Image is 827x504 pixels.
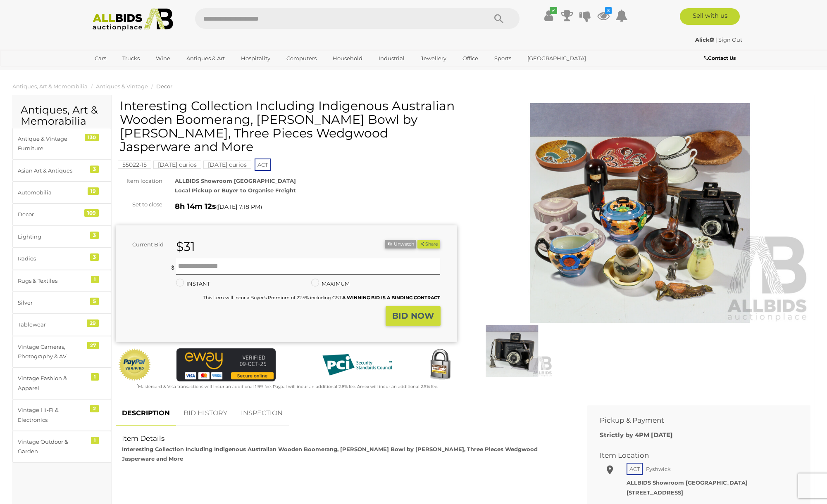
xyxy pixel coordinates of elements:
a: Alick [695,36,715,43]
strong: [STREET_ADDRESS] [627,489,683,496]
div: Vintage Cameras, Photography & AV [18,342,86,362]
img: Official PayPal Seal [118,348,152,381]
small: This Item will incur a Buyer's Premium of 22.5% including GST. [203,295,440,301]
img: Allbids.com.au [88,8,178,31]
i: 8 [605,7,612,14]
a: 8 [597,8,610,23]
div: Radios [18,254,86,263]
i: ✔ [550,7,557,14]
a: Automobilia 19 [12,182,111,203]
div: 3 [90,166,99,173]
strong: Interesting Collection Including Indigenous Australian Wooden Boomerang, [PERSON_NAME] Bowl by [P... [122,446,538,462]
a: Cars [89,52,112,65]
a: [DATE] curios [153,161,201,168]
a: Decor 109 [12,203,111,225]
h2: Antiques, Art & Memorabilia [21,104,103,127]
a: Industrial [373,52,410,65]
div: Automobilia [18,188,86,197]
div: 109 [84,209,99,217]
h1: Interesting Collection Including Indigenous Australian Wooden Boomerang, [PERSON_NAME] Bowl by [P... [120,99,455,154]
div: 1 [91,437,99,444]
div: Current Bid [116,240,170,249]
mark: 55022-15 [118,161,151,169]
img: Interesting Collection Including Indigenous Australian Wooden Boomerang, Malle Burl Bowl by Merv ... [472,325,553,377]
div: Set to close [110,200,169,209]
div: 3 [90,253,99,261]
div: Asian Art & Antiques [18,166,86,175]
span: ACT [627,463,643,475]
label: MAXIMUM [311,279,350,289]
div: Tablewear [18,320,86,329]
h2: Pickup & Payment [600,416,786,424]
div: Decor [18,210,86,219]
span: [DATE] 7:18 PM [218,203,260,211]
mark: [DATE] curios [153,161,201,169]
b: A WINNING BID IS A BINDING CONTRACT [342,295,440,301]
span: ( ) [216,203,262,210]
a: Sell with us [680,8,740,25]
strong: ALLBIDS Showroom [GEOGRAPHIC_DATA] [175,177,296,184]
div: 130 [85,134,99,141]
a: Sports [489,52,517,65]
a: Antiques & Vintage [96,83,148,90]
strong: $31 [176,239,195,254]
img: Interesting Collection Including Indigenous Australian Wooden Boomerang, Malle Burl Bowl by Merv ... [470,103,811,323]
a: Rugs & Textiles 1 [12,270,111,292]
strong: Alick [695,36,714,43]
a: Trucks [117,52,145,65]
a: Wine [150,52,176,65]
div: Rugs & Textiles [18,276,86,286]
a: [DATE] curios [203,161,251,168]
div: 3 [90,232,99,239]
label: INSTANT [176,279,210,289]
div: 5 [90,298,99,305]
div: Vintage Hi-Fi & Electronics [18,405,86,425]
li: Unwatch this item [385,240,416,248]
strong: Local Pickup or Buyer to Organise Freight [175,187,296,194]
div: Lighting [18,232,86,241]
div: 29 [87,319,99,327]
strong: BID NOW [392,311,434,321]
span: | [715,36,717,43]
b: Contact Us [704,55,736,61]
div: Vintage Fashion & Apparel [18,374,86,393]
div: Antique & Vintage Furniture [18,134,86,154]
div: 19 [88,187,99,195]
a: Vintage Outdoor & Garden 1 [12,431,111,463]
strong: ALLBIDS Showroom [GEOGRAPHIC_DATA] [627,479,748,486]
a: DESCRIPTION [116,401,176,426]
mark: [DATE] curios [203,161,251,169]
a: Antiques, Art & Memorabilia [12,83,88,90]
a: Antique & Vintage Furniture 130 [12,128,111,160]
a: Jewellery [415,52,452,65]
span: Fyshwick [644,464,673,474]
small: Mastercard & Visa transactions will incur an additional 1.9% fee. Paypal will incur an additional... [137,384,438,389]
a: Silver 5 [12,292,111,314]
img: Secured by Rapid SSL [424,348,457,381]
a: Decor [156,83,172,90]
strong: 8h 14m 12s [175,202,216,211]
button: Search [478,8,520,29]
h2: Item Details [122,435,569,442]
div: 27 [87,342,99,349]
a: 55022-15 [118,161,151,168]
a: Vintage Fashion & Apparel 1 [12,367,111,399]
h2: Item Location [600,452,786,459]
a: BID HISTORY [177,401,234,426]
div: 2 [90,405,99,412]
img: PCI DSS compliant [316,348,398,381]
button: BID NOW [386,306,441,326]
button: Share [417,240,440,248]
div: Silver [18,298,86,308]
a: Asian Art & Antiques 3 [12,160,111,182]
a: Lighting 3 [12,226,111,248]
a: Vintage Cameras, Photography & AV 27 [12,336,111,368]
a: Vintage Hi-Fi & Electronics 2 [12,399,111,431]
div: 1 [91,373,99,381]
a: Hospitality [236,52,276,65]
a: Office [457,52,484,65]
a: Radios 3 [12,248,111,270]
